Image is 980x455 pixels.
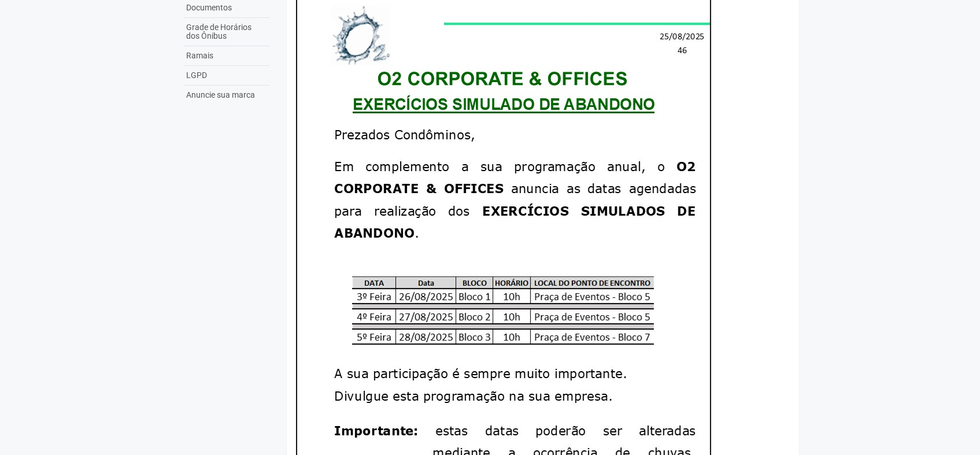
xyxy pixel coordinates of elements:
[184,66,269,86] a: LGPD
[184,46,269,66] a: Ramais
[184,86,269,105] a: Anuncie sua marca
[184,18,269,46] a: Grade de Horários dos Ônibus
